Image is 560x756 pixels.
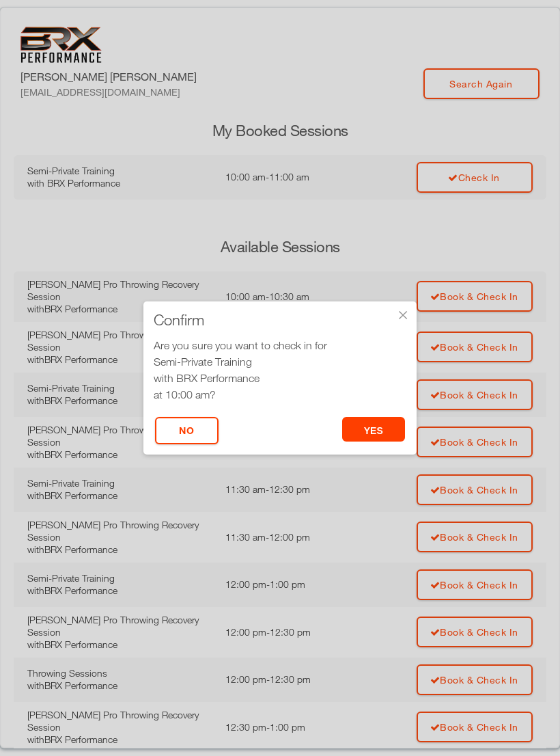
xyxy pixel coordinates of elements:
div: × [396,308,410,322]
span: Confirm [154,313,204,327]
button: No [155,417,219,444]
div: Semi-Private Training [154,353,406,370]
div: with BRX Performance [154,370,406,386]
div: Are you sure you want to check in for at 10:00 am? [154,337,406,403]
button: yes [342,417,406,442]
